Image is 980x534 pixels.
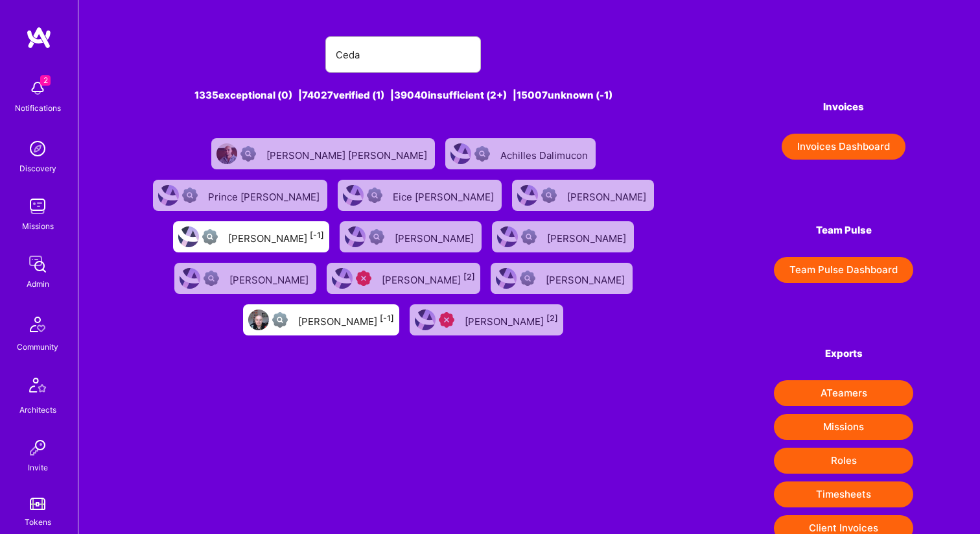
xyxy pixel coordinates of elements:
[496,268,517,289] img: User Avatar
[266,145,430,162] div: [PERSON_NAME] [PERSON_NAME]
[216,143,237,164] img: User Avatar
[25,435,51,461] img: Invite
[19,403,56,417] div: Architects
[541,188,557,203] img: Not Scrubbed
[367,188,382,203] img: Not Scrubbed
[182,188,198,203] img: Not Scrubbed
[19,162,56,175] div: Discovery
[22,372,53,403] img: Architects
[463,272,475,282] sup: [2]
[415,309,436,330] img: User Avatar
[774,101,913,113] h4: Invoices
[782,134,905,160] button: Invoices Dashboard
[240,146,256,162] img: Not Scrubbed
[310,230,324,240] sup: [-1]
[521,229,537,245] img: Not Scrubbed
[336,38,471,71] input: Search for an A-Teamer
[22,309,53,340] img: Community
[204,271,219,286] img: Not Scrubbed
[546,270,627,287] div: [PERSON_NAME]
[774,348,913,359] h4: Exports
[500,145,590,162] div: Achilles Dalimucon
[206,133,440,175] a: User AvatarNot Scrubbed[PERSON_NAME] [PERSON_NAME]
[145,88,661,102] div: 1335 exceptional (0) | 74027 verified (1) | 39040 insufficient (2+) | 15007 unknown (-1)
[332,175,507,216] a: User AvatarNot ScrubbedEice [PERSON_NAME]
[380,313,394,323] sup: [-1]
[272,312,288,328] img: Not fully vetted
[567,187,649,204] div: [PERSON_NAME]
[15,101,61,115] div: Notifications
[25,75,51,101] img: bell
[774,481,913,507] button: Timesheets
[22,219,54,233] div: Missions
[25,136,51,162] img: discovery
[774,225,913,236] h4: Team Pulse
[332,268,353,289] img: User Avatar
[25,515,51,529] div: Tokens
[25,251,51,277] img: admin teamwork
[774,380,913,406] button: ATeamers
[439,312,454,328] img: Unqualified
[395,228,476,245] div: [PERSON_NAME]
[547,228,629,245] div: [PERSON_NAME]
[208,187,322,204] div: Prince [PERSON_NAME]
[774,414,913,440] button: Missions
[520,271,535,286] img: Not Scrubbed
[169,258,321,299] a: User AvatarNot Scrubbed[PERSON_NAME]
[345,226,366,247] img: User Avatar
[369,229,384,245] img: Not Scrubbed
[774,134,913,160] a: Invoices Dashboard
[334,216,487,258] a: User AvatarNot Scrubbed[PERSON_NAME]
[25,193,51,219] img: teamwork
[228,228,324,245] div: [PERSON_NAME]
[180,268,200,289] img: User Avatar
[517,185,538,206] img: User Avatar
[26,26,52,49] img: logo
[27,277,49,291] div: Admin
[774,257,913,283] button: Team Pulse Dashboard
[30,498,45,510] img: tokens
[248,309,269,330] img: User Avatar
[393,187,496,204] div: Eice [PERSON_NAME]
[17,340,58,354] div: Community
[465,311,558,328] div: [PERSON_NAME]
[507,175,659,216] a: User AvatarNot Scrubbed[PERSON_NAME]
[404,299,568,341] a: User AvatarUnqualified[PERSON_NAME][2]
[450,143,471,164] img: User Avatar
[238,299,404,341] a: User AvatarNot fully vetted[PERSON_NAME][-1]
[474,146,490,162] img: Not Scrubbed
[774,448,913,474] button: Roles
[229,270,311,287] div: [PERSON_NAME]
[497,226,518,247] img: User Avatar
[546,313,558,323] sup: [2]
[487,216,639,258] a: User AvatarNot Scrubbed[PERSON_NAME]
[148,175,332,216] a: User AvatarNot ScrubbedPrince [PERSON_NAME]
[343,185,364,206] img: User Avatar
[40,75,51,86] span: 2
[298,311,394,328] div: [PERSON_NAME]
[158,185,179,206] img: User Avatar
[485,258,638,299] a: User AvatarNot Scrubbed[PERSON_NAME]
[440,133,601,175] a: User AvatarNot ScrubbedAchilles Dalimucon
[178,226,199,247] img: User Avatar
[356,271,371,286] img: Unqualified
[321,258,485,299] a: User AvatarUnqualified[PERSON_NAME][2]
[202,229,218,245] img: Not fully vetted
[382,270,475,287] div: [PERSON_NAME]
[28,461,48,474] div: Invite
[168,216,334,258] a: User AvatarNot fully vetted[PERSON_NAME][-1]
